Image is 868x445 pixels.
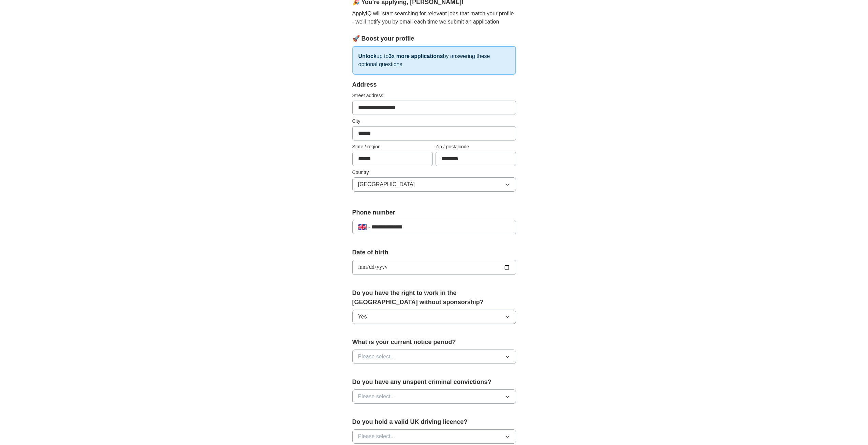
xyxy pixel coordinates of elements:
label: Do you have any unspent criminal convictions? [352,377,516,387]
strong: Unlock [358,53,377,59]
label: What is your current notice period? [352,338,516,347]
label: Date of birth [352,248,516,257]
label: Do you have the right to work in the [GEOGRAPHIC_DATA] without sponsorship? [352,288,516,307]
button: Please select... [352,350,516,364]
button: Please select... [352,429,516,444]
span: [GEOGRAPHIC_DATA] [358,180,415,189]
label: Do you hold a valid UK driving licence? [352,417,516,427]
label: City [352,118,516,125]
div: Address [352,80,516,89]
button: [GEOGRAPHIC_DATA] [352,177,516,192]
button: Please select... [352,389,516,404]
div: 🚀 Boost your profile [352,34,516,43]
strong: 3x more applications [388,53,443,59]
label: Phone number [352,208,516,217]
label: Street address [352,92,516,99]
span: Please select... [358,432,395,441]
span: Yes [358,313,367,321]
span: Please select... [358,353,395,361]
label: Zip / postalcode [436,143,516,150]
button: Yes [352,310,516,324]
p: up to by answering these optional questions [352,46,516,75]
p: ApplyIQ will start searching for relevant jobs that match your profile - we'll notify you by emai... [352,10,516,26]
span: Please select... [358,392,395,401]
label: State / region [352,143,433,150]
label: Country [352,169,516,176]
